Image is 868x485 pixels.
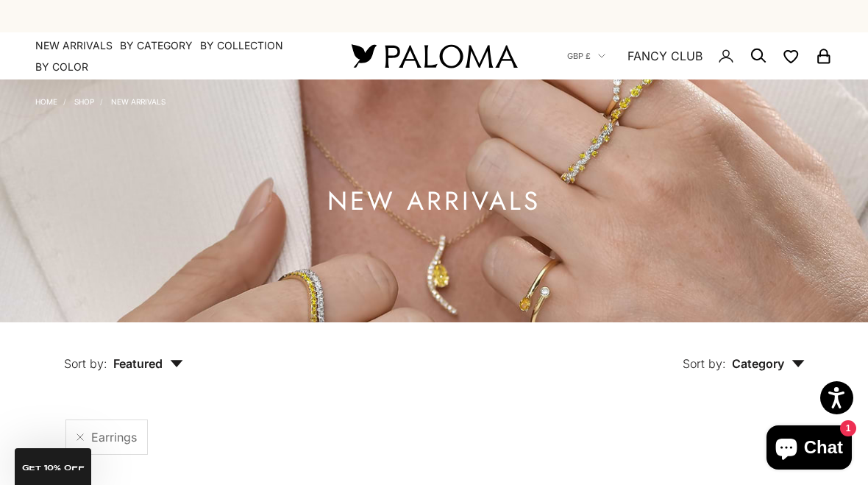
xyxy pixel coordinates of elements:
span: Sort by: [64,356,107,371]
summary: By Color [35,60,88,74]
span: Category [732,356,805,371]
a: NEW ARRIVALS [111,97,166,106]
a: FANCY CLUB [627,46,702,66]
div: GET 10% Off [15,448,91,485]
summary: By Collection [200,38,283,53]
button: GBP £ [567,49,605,63]
button: Sort by: Category [649,322,839,384]
inbox-online-store-chat: Shopify online store chat [762,425,856,473]
a: Home [35,97,57,106]
span: GET 10% Off [22,464,85,472]
nav: Secondary navigation [567,32,833,79]
span: GBP £ [567,49,591,63]
a: Shop [74,97,94,106]
nav: Breadcrumb [35,94,166,106]
summary: By Category [120,38,193,53]
a: NEW ARRIVALS [35,38,113,53]
span: Featured [113,356,183,371]
h1: NEW ARRIVALS [327,192,541,210]
span: Sort by: [683,356,726,371]
button: Sort by: Featured [30,322,217,384]
span: Earrings [91,428,137,447]
nav: Primary navigation [35,38,316,74]
a: Remove filter "Earrings" [77,433,84,441]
